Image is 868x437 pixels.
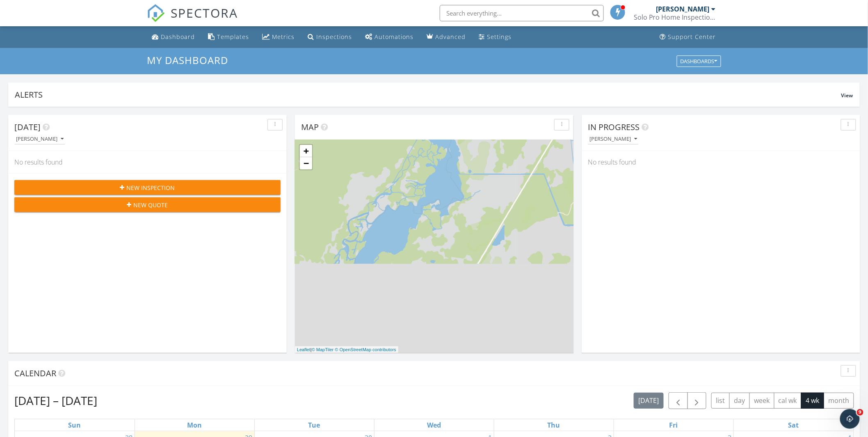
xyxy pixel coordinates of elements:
div: No results found [582,151,860,173]
input: Search everything... [440,5,604,21]
a: Metrics [259,30,298,45]
span: SPECTORA [171,4,238,21]
span: In Progress [588,121,640,133]
a: SPECTORA [147,11,238,28]
a: Automations (Basic) [362,30,417,45]
button: New Quote [14,197,281,212]
a: Inspections [304,30,355,45]
span: [DATE] [14,121,41,133]
div: Metrics [272,33,295,41]
a: Templates [205,30,252,45]
a: © MapTiler [312,347,334,352]
a: © OpenStreetMap contributors [335,347,396,352]
div: Advanced [435,33,466,41]
div: [PERSON_NAME] [656,5,710,13]
a: Monday [185,419,203,431]
button: New Inspection [14,180,281,195]
button: week [749,393,774,409]
span: Map [301,121,319,133]
a: Wednesday [425,419,443,431]
button: Previous [669,392,688,409]
button: month [824,393,854,409]
div: Alerts [15,89,841,100]
a: Sunday [66,419,82,431]
a: Leaflet [297,347,311,352]
span: View [841,92,853,99]
div: [PERSON_NAME] [589,136,637,142]
a: Tuesday [307,419,322,431]
span: 9 [857,409,863,416]
div: Support Center [668,33,716,41]
div: [PERSON_NAME] [16,136,64,142]
a: Settings [475,30,515,45]
a: Friday [668,419,680,431]
a: Dashboard [148,30,198,45]
button: [PERSON_NAME] [588,134,639,145]
span: New Quote [134,201,168,209]
a: Thursday [546,419,562,431]
div: Settings [487,33,512,41]
div: Automations [375,33,413,41]
div: | [295,346,398,353]
a: Zoom out [300,157,312,169]
h2: [DATE] – [DATE] [14,392,97,409]
span: My Dashboard [147,53,228,67]
iframe: Intercom live chat [840,409,860,429]
button: 4 wk [801,393,824,409]
button: day [729,393,750,409]
button: [PERSON_NAME] [14,134,65,145]
div: Inspections [316,33,352,41]
a: Support Center [657,30,720,45]
div: No results found [8,151,287,173]
span: New Inspection [127,183,175,192]
span: Calendar [14,368,56,379]
button: [DATE] [634,393,664,409]
a: Saturday [786,419,800,431]
div: Templates [217,33,249,41]
div: Dashboard [161,33,195,41]
button: cal wk [774,393,802,409]
div: Dashboards [681,58,717,64]
button: Next [688,392,707,409]
a: Advanced [423,30,469,45]
a: Zoom in [300,145,312,157]
img: The Best Home Inspection Software - Spectora [147,4,165,22]
button: list [711,393,730,409]
div: Solo Pro Home Inspection Services [634,13,716,21]
button: Dashboards [677,55,721,67]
